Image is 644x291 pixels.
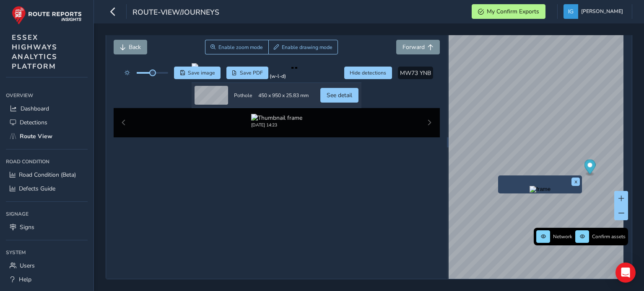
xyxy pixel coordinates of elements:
span: Route View [20,132,52,140]
div: Open Intercom Messenger [615,263,636,283]
a: Help [6,273,88,286]
a: Route View [6,129,88,143]
span: Road Condition (Beta) [19,171,76,179]
span: See detail [327,91,352,99]
span: Defects Guide [19,185,55,193]
div: [DATE] 14:23 [251,122,302,128]
span: Users [20,262,35,270]
span: route-view/journeys [132,7,219,19]
span: My Confirm Exports [487,8,539,15]
span: Back [129,43,141,51]
span: Help [19,276,31,283]
div: Map marker [584,160,596,177]
button: x [571,178,580,186]
span: Enable drawing mode [282,44,332,51]
div: Signage [6,208,88,220]
button: My Confirm Exports [472,4,545,19]
button: [PERSON_NAME] [563,4,626,19]
span: Detections [20,118,47,126]
span: MW73 YNB [400,69,431,77]
span: Enable zoom mode [218,44,263,51]
button: See detail [320,88,358,103]
td: 450 x 950 x 25.83 mm [255,83,312,108]
span: Save PDF [240,70,263,76]
div: Road Condition [6,155,88,168]
span: Confirm assets [592,233,626,240]
button: Back [114,40,147,54]
a: Detections [6,116,88,129]
span: Dashboard [21,105,49,113]
span: Save image [188,70,215,76]
span: Network [553,233,572,240]
img: frame [530,186,551,193]
a: Dashboard [6,102,88,116]
a: Signs [6,220,88,234]
td: Pothole [231,83,255,108]
button: Forward [396,40,440,54]
a: Users [6,259,88,273]
button: Draw [268,40,338,54]
button: PDF [226,67,269,79]
div: Overview [6,89,88,102]
button: Preview frame [500,186,580,191]
span: Forward [402,43,425,51]
img: Thumbnail frame [251,114,302,122]
img: rr logo [12,6,82,25]
button: Zoom [205,40,268,54]
a: Defects Guide [6,182,88,196]
button: Hide detections [344,67,392,79]
span: Signs [20,223,34,231]
a: Road Condition (Beta) [6,168,88,182]
span: ESSEX HIGHWAYS ANALYTICS PLATFORM [12,33,57,71]
img: diamond-layout [563,4,578,19]
span: [PERSON_NAME] [581,4,623,19]
div: System [6,246,88,259]
button: Save [174,67,221,79]
span: Hide detections [350,70,386,76]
